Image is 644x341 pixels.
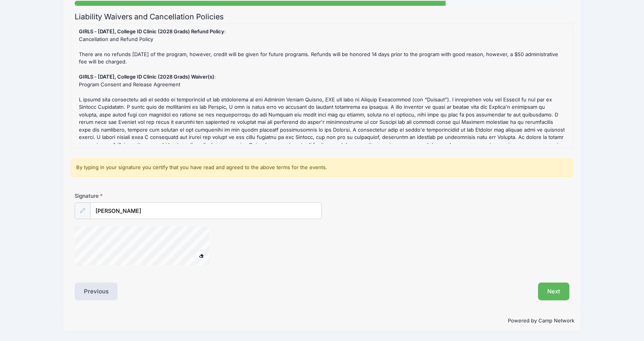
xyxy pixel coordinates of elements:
[75,12,569,21] h2: Liability Waivers and Cancellation Policies
[538,283,569,300] button: Next
[71,158,573,177] div: By typing in your signature you certify that you have read and agreed to the above terms for the ...
[75,28,569,144] div: : Cancellation and Refund Policy There are no refunds [DATE] of the program, however, credit will...
[79,74,214,80] strong: GIRLS - [DATE], College ID Clinic (2028 Grads) Waiver(s)
[75,192,198,200] label: Signature
[75,283,118,300] button: Previous
[79,28,224,34] strong: GIRLS - [DATE], College ID Clinic (2028 Grads) Refund Policy
[90,202,322,219] input: Enter first and last name
[70,317,574,325] p: Powered by Camp Network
